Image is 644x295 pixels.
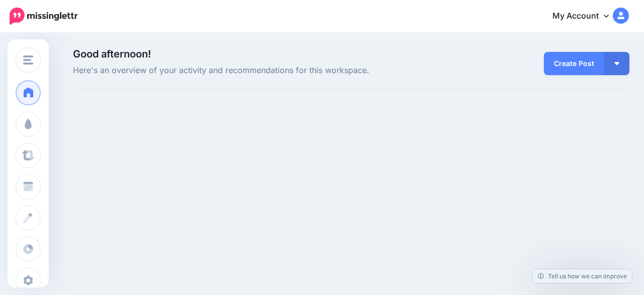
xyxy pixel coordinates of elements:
[544,52,604,75] a: Create Post
[73,48,151,60] span: Good afternoon!
[533,269,632,283] a: Tell us how we can improve
[73,64,439,77] span: Here's an overview of your activity and recommendations for this workspace.
[542,4,629,29] a: My Account
[614,62,619,65] img: arrow-down-white.png
[23,55,33,65] img: menu.png
[10,8,77,25] img: Missinglettr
